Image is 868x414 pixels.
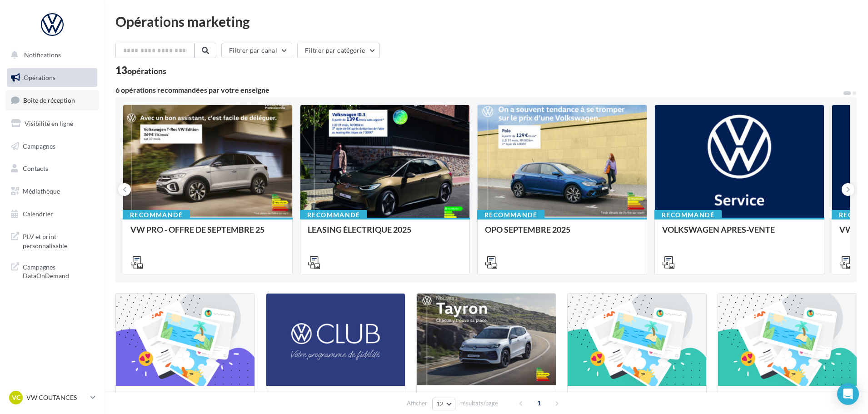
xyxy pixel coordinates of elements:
a: PLV et print personnalisable [5,227,99,254]
a: Contacts [5,159,99,178]
span: Médiathèque [23,187,60,195]
span: Opérations [24,74,55,81]
div: VOLKSWAGEN APRES-VENTE [662,225,817,243]
div: Opérations marketing [115,15,857,28]
div: Recommandé [300,210,367,220]
span: Boîte de réception [23,96,75,104]
span: résultats/page [460,399,498,408]
span: Calendrier [23,210,53,218]
div: VW PRO - OFFRE DE SEPTEMBRE 25 [130,225,285,243]
button: Notifications [5,45,95,65]
a: Visibilité en ligne [5,114,99,133]
a: Boîte de réception [5,90,99,110]
span: Visibilité en ligne [25,120,73,127]
div: opérations [127,67,166,75]
span: Campagnes [23,142,55,150]
a: VC VW COUTANCES [7,389,97,406]
span: PLV et print personnalisable [23,230,94,250]
a: Calendrier [5,205,99,224]
div: LEASING ÉLECTRIQUE 2025 [308,225,462,243]
div: Recommandé [123,210,190,220]
a: Médiathèque [5,182,99,201]
div: 13 [115,65,166,75]
span: Afficher [407,399,427,408]
div: Recommandé [477,210,544,220]
span: Contacts [23,165,48,172]
a: Campagnes [5,137,99,156]
span: Campagnes DataOnDemand [23,261,94,280]
div: Recommandé [654,210,722,220]
span: 1 [532,396,546,410]
div: Open Intercom Messenger [837,383,859,405]
a: Opérations [5,68,99,87]
button: 12 [432,398,455,410]
a: Campagnes DataOnDemand [5,257,99,284]
div: 6 opérations recommandées par votre enseigne [115,86,843,94]
span: Notifications [24,51,61,59]
span: VC [12,393,20,402]
span: 12 [436,400,444,408]
p: VW COUTANCES [26,393,87,402]
div: OPO SEPTEMBRE 2025 [485,225,639,243]
button: Filtrer par catégorie [297,43,380,58]
button: Filtrer par canal [221,43,292,58]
